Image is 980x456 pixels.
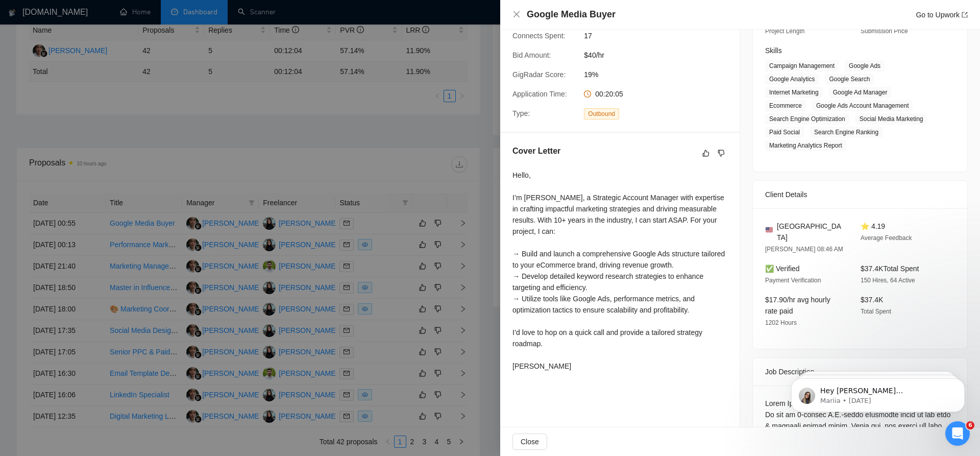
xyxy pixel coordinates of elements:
[702,149,709,157] span: like
[916,11,968,19] a: Go to Upworkexport
[861,308,891,315] span: Total Spent
[765,140,846,151] span: Marketing Analytics Report
[765,277,821,284] span: Payment Verification
[861,234,912,242] span: Average Feedback
[584,30,737,41] span: 17
[765,296,830,315] span: $17.90/hr avg hourly rate paid
[521,436,539,447] span: Close
[812,100,913,111] span: Google Ads Account Management
[512,32,566,40] span: Connects Spent:
[765,246,843,253] span: [PERSON_NAME] 08:46 AM
[765,87,823,98] span: Internet Marketing
[765,113,849,125] span: Search Engine Optimization
[945,421,970,446] iframe: Intercom live chat
[861,296,883,304] span: $37.4K
[861,265,919,273] span: $37.4K Total Spent
[829,87,892,98] span: Google Ad Manager
[584,69,737,80] span: 19%
[527,8,616,21] h4: Google Media Buyer
[512,51,551,59] span: Bid Amount:
[825,74,874,85] span: Google Search
[715,147,727,159] button: dislike
[512,10,521,18] span: close
[845,60,885,71] span: Google Ads
[861,28,908,35] span: Submission Price
[962,12,968,18] span: export
[512,10,521,19] button: Close
[512,145,560,157] h5: Cover Letter
[584,50,737,61] span: $40/hr
[777,221,844,243] span: [GEOGRAPHIC_DATA]
[765,319,797,326] span: 1202 Hours
[584,108,619,119] span: Outbound
[766,226,773,233] img: 🇺🇸
[595,90,623,98] span: 00:20:05
[584,90,591,98] span: clock-circle
[765,265,800,273] span: ✅ Verified
[776,357,980,428] iframe: Intercom notifications message
[512,170,727,372] div: Hello, I’m [PERSON_NAME], a Strategic Account Manager with expertise in crafting impactful market...
[861,277,915,284] span: 150 Hires, 64 Active
[512,109,530,117] span: Type:
[810,127,883,138] span: Search Engine Ranking
[861,222,885,230] span: ⭐ 4.19
[765,74,819,85] span: Google Analytics
[512,90,567,98] span: Application Time:
[765,358,955,386] div: Job Description
[765,28,804,35] span: Project Length
[855,113,927,125] span: Social Media Marketing
[765,60,839,71] span: Campaign Management
[765,127,804,138] span: Paid Social
[700,147,712,159] button: like
[765,181,955,208] div: Client Details
[512,70,566,79] span: GigRadar Score:
[765,100,806,111] span: Ecommerce
[765,46,782,55] span: Skills
[966,421,974,429] span: 6
[718,149,725,157] span: dislike
[512,434,547,450] button: Close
